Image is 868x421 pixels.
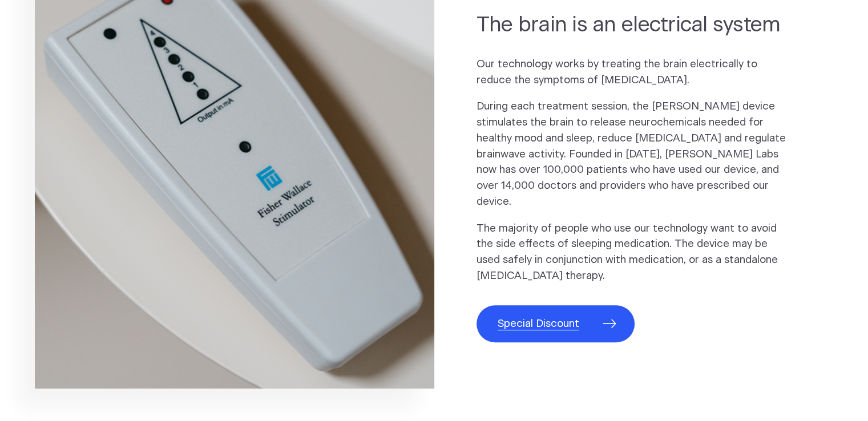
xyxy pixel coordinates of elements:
[477,221,791,284] p: The majority of people who use our technology want to avoid the side effects of sleeping medicati...
[498,316,579,332] span: Special Discount
[477,305,635,342] a: Special Discount
[477,11,791,39] h2: The brain is an electrical system
[477,56,791,88] p: Our technology works by treating the brain electrically to reduce the symptoms of [MEDICAL_DATA].
[477,99,791,210] p: During each treatment session, the [PERSON_NAME] device stimulates the brain to release neurochem...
